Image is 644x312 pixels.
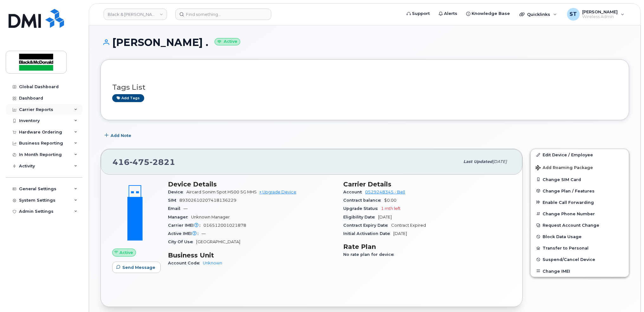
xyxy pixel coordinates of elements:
h3: Rate Plan [343,243,511,250]
span: Last updated [463,159,493,164]
span: No rate plan for device [343,252,397,257]
a: Unknown [203,261,222,265]
button: Add Roaming Package [531,161,629,174]
span: Email [168,206,184,211]
span: Carrier IMEI [168,223,203,228]
button: Enable Call Forwarding [531,197,629,208]
button: Change SIM Card [531,174,629,185]
span: Suspend/Cancel Device [543,257,595,262]
button: Transfer to Personal [531,242,629,254]
span: Upgrade Status [343,206,381,211]
span: 016512001021878 [203,223,246,228]
span: Eligibility Date [343,215,378,219]
span: [GEOGRAPHIC_DATA] [196,239,240,244]
h3: Device Details [168,180,336,188]
h1: [PERSON_NAME] . [100,37,629,48]
span: 416 [113,157,175,167]
h3: Business Unit [168,251,336,259]
span: Add Roaming Package [536,165,593,171]
button: Suspend/Cancel Device [531,254,629,265]
button: Block Data Usage [531,231,629,242]
span: 1 mth left [381,206,401,211]
span: [DATE] [493,159,507,164]
span: [DATE] [378,215,392,219]
span: Account Code [168,261,203,265]
a: Edit Device / Employee [531,149,629,160]
span: Enable Call Forwarding [543,200,594,205]
span: Add Note [111,133,131,139]
a: Add tags [112,94,144,102]
a: 0529248345 - Bell [365,190,405,194]
span: Active [119,250,133,256]
span: Initial Activation Date [343,231,393,236]
span: Account [343,190,365,194]
span: City Of Use [168,239,196,244]
span: 89302610207418136229 [179,198,236,203]
span: Send Message [122,264,155,270]
button: Add Note [100,130,137,141]
button: Change Plan / Features [531,185,629,197]
span: Device [168,190,186,194]
span: Unknown Manager [191,215,230,219]
span: — [202,231,206,236]
button: Change Phone Number [531,208,629,219]
h3: Tags List [112,83,617,91]
span: SIM [168,198,179,203]
span: Contract Expired [391,223,426,228]
span: — [184,206,188,211]
span: Aircard Sonim Spot H500 5G MHS [186,190,257,194]
span: 2821 [150,157,175,167]
span: Change Plan / Features [543,188,595,193]
button: Send Message [112,262,161,273]
span: 475 [130,157,150,167]
span: Contract balance [343,198,384,203]
span: Manager [168,215,191,219]
button: Request Account Change [531,219,629,231]
button: Change IMEI [531,265,629,277]
a: + Upgrade Device [259,190,296,194]
span: Contract Expiry Date [343,223,391,228]
span: Active IMEI [168,231,202,236]
small: Active [215,38,240,45]
h3: Carrier Details [343,180,511,188]
span: [DATE] [393,231,407,236]
span: $0.00 [384,198,396,203]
